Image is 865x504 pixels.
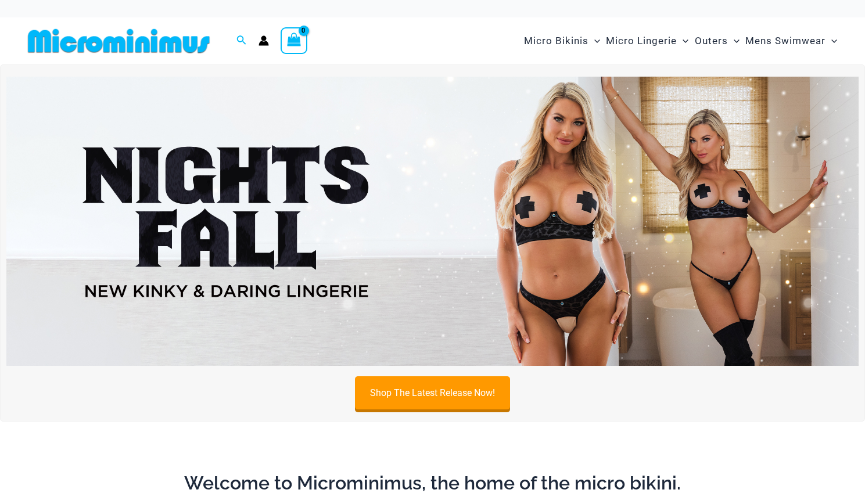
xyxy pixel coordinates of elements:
[23,28,214,54] img: MM SHOP LOGO FLAT
[259,35,269,46] a: Account icon link
[745,26,825,56] span: Mens Swimwear
[603,23,691,59] a: Micro LingerieMenu ToggleMenu Toggle
[692,23,742,59] a: OutersMenu ToggleMenu Toggle
[695,26,728,56] span: Outers
[236,34,247,48] a: Search icon link
[519,21,842,60] nav: Site Navigation
[521,23,603,59] a: Micro BikinisMenu ToggleMenu Toggle
[281,27,307,54] a: View Shopping Cart, empty
[677,26,688,56] span: Menu Toggle
[728,26,740,56] span: Menu Toggle
[825,26,837,56] span: Menu Toggle
[6,77,859,366] img: Night's Fall Silver Leopard Pack
[355,376,510,409] a: Shop The Latest Release Now!
[32,471,833,495] h2: Welcome to Microminimus, the home of the micro bikini.
[742,23,840,59] a: Mens SwimwearMenu ToggleMenu Toggle
[606,26,677,56] span: Micro Lingerie
[588,26,600,56] span: Menu Toggle
[524,26,588,56] span: Micro Bikinis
